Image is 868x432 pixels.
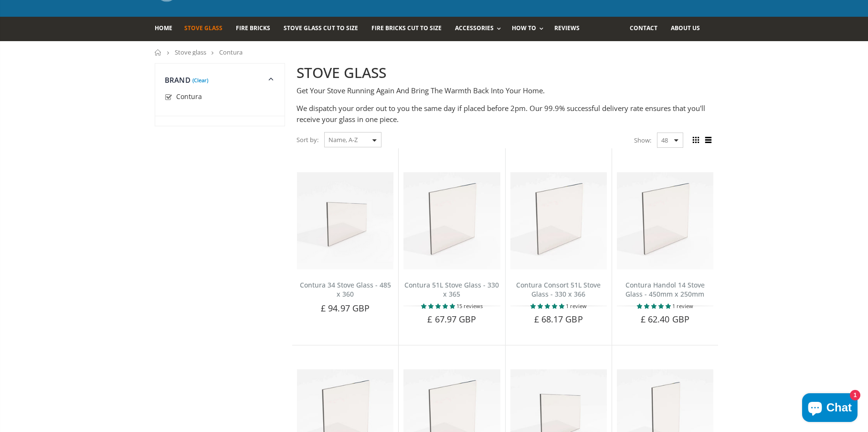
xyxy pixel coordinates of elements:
[625,280,705,299] a: Contura Handol 14 Stove Glass - 450mm x 250mm
[671,17,707,41] a: About us
[155,17,180,41] a: Home
[175,48,206,56] a: Stove glass
[799,393,860,424] inbox-online-store-chat: Shopify online store chat
[421,302,456,310] span: 5.00 stars
[703,135,713,145] span: List view
[690,135,701,145] span: Grid view
[634,133,651,148] span: Show:
[672,302,693,310] span: 1 review
[510,172,607,269] img: Contura 51L stove glass
[296,132,318,148] span: Sort by:
[176,92,202,101] span: Contura
[284,17,365,41] a: Stove Glass Cut To Size
[296,63,713,83] h2: STOVE GLASS
[155,49,162,55] a: Home
[165,75,191,85] span: Brand
[456,302,483,310] span: 15 reviews
[554,24,580,32] span: Reviews
[530,302,566,310] span: 5.00 stars
[219,48,243,56] span: Contura
[637,302,672,310] span: 5.00 stars
[297,172,393,269] img: Contura 34 stove glass
[534,313,583,325] span: £ 68.17 GBP
[300,280,391,299] a: Contura 34 Stove Glass - 485 x 360
[566,302,587,310] span: 1 review
[671,24,700,32] span: About us
[284,24,358,32] span: Stove Glass Cut To Size
[617,172,713,269] img: Contura Handol 14 Stove Glass
[184,17,230,41] a: Stove Glass
[630,17,665,41] a: Contact
[404,280,499,299] a: Contura 51L Stove Glass - 330 x 365
[321,302,370,314] span: £ 94.97 GBP
[236,24,270,32] span: Fire Bricks
[371,24,442,32] span: Fire Bricks Cut To Size
[192,79,208,81] a: (Clear)
[455,24,494,32] span: Accessories
[184,24,222,32] span: Stove Glass
[641,313,689,325] span: £ 62.40 GBP
[516,280,601,299] a: Contura Consort 51L Stove Glass - 330 x 366
[512,17,548,41] a: How To
[236,17,277,41] a: Fire Bricks
[512,24,536,32] span: How To
[427,313,476,325] span: £ 67.97 GBP
[630,24,657,32] span: Contact
[296,103,713,124] p: We dispatch your order out to you the same day if placed before 2pm. Our 99.9% successful deliver...
[455,17,506,41] a: Accessories
[403,172,500,269] img: Contura 51L stove glass
[155,24,172,32] span: Home
[554,17,587,41] a: Reviews
[371,17,449,41] a: Fire Bricks Cut To Size
[296,85,713,96] p: Get Your Stove Running Again And Bring The Warmth Back Into Your Home.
